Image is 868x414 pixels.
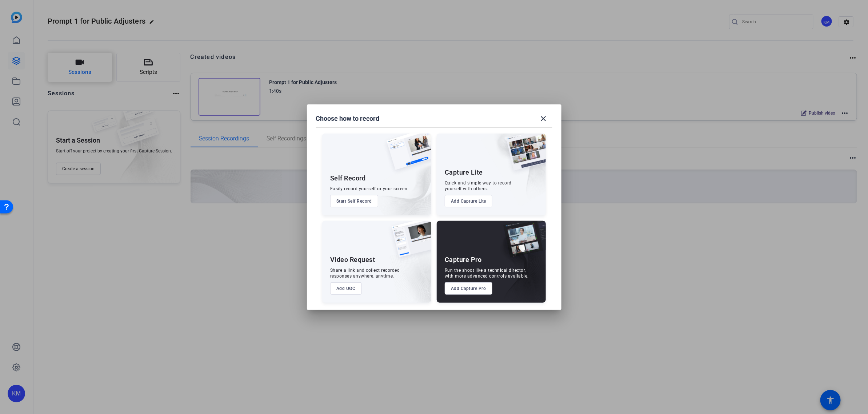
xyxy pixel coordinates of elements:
[501,134,546,178] img: capture-lite.png
[368,149,431,215] img: embarkstudio-self-record.png
[381,134,431,177] img: self-record.png
[386,221,431,265] img: ugc-content.png
[445,195,492,207] button: Add Capture Lite
[330,174,366,183] div: Self Record
[330,255,375,264] div: Video Request
[330,186,409,192] div: Easily record yourself or your screen.
[539,114,548,123] mat-icon: close
[330,282,362,295] button: Add UGC
[445,180,512,192] div: Quick and simple way to record yourself with others.
[316,114,380,123] h1: Choose how to record
[330,267,400,279] div: Share a link and collect recorded responses anywhere, anytime.
[445,168,483,177] div: Capture Lite
[445,255,482,264] div: Capture Pro
[330,195,378,207] button: Start Self Record
[389,243,431,303] img: embarkstudio-ugc-content.png
[445,282,492,295] button: Add Capture Pro
[445,267,529,279] div: Run the shoot like a technical director, with more advanced controls available.
[481,134,546,206] img: embarkstudio-capture-lite.png
[492,230,546,303] img: embarkstudio-capture-pro.png
[498,221,546,265] img: capture-pro.png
